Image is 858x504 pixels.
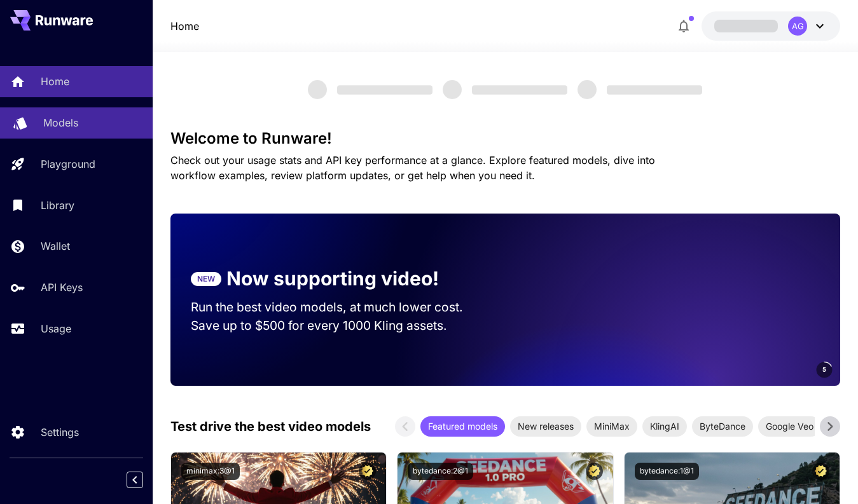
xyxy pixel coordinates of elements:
[41,321,71,336] p: Usage
[758,419,821,433] span: Google Veo
[226,264,439,293] p: Now supporting video!
[191,317,485,335] p: Save up to $500 for every 1000 Kling assets.
[170,154,655,182] span: Check out your usage stats and API key performance at a glance. Explore featured models, dive int...
[41,156,95,172] p: Playground
[692,419,753,433] span: ByteDance
[41,425,79,440] p: Settings
[642,419,687,433] span: KlingAI
[642,416,687,437] div: KlingAI
[359,463,376,480] button: Certified Model – Vetted for best performance and includes a commercial license.
[420,416,505,437] div: Featured models
[191,298,485,317] p: Run the best video models, at much lower cost.
[43,115,78,130] p: Models
[510,419,581,433] span: New releases
[41,238,70,254] p: Wallet
[692,416,753,437] div: ByteDance
[586,419,637,433] span: MiniMax
[586,463,603,480] button: Certified Model – Vetted for best performance and includes a commercial license.
[41,280,83,295] p: API Keys
[127,472,143,488] button: Collapse sidebar
[420,419,505,433] span: Featured models
[510,416,581,437] div: New releases
[635,463,699,480] button: bytedance:1@1
[181,463,240,480] button: minimax:3@1
[41,198,74,213] p: Library
[170,130,841,147] h3: Welcome to Runware!
[41,74,69,89] p: Home
[136,468,153,491] div: Collapse sidebar
[170,18,199,34] a: Home
[758,416,821,437] div: Google Veo
[788,17,807,36] div: AG
[812,463,829,480] button: Certified Model – Vetted for best performance and includes a commercial license.
[408,463,473,480] button: bytedance:2@1
[822,365,826,374] span: 5
[170,18,199,34] nav: breadcrumb
[586,416,637,437] div: MiniMax
[702,11,840,41] button: AG
[170,417,371,436] p: Test drive the best video models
